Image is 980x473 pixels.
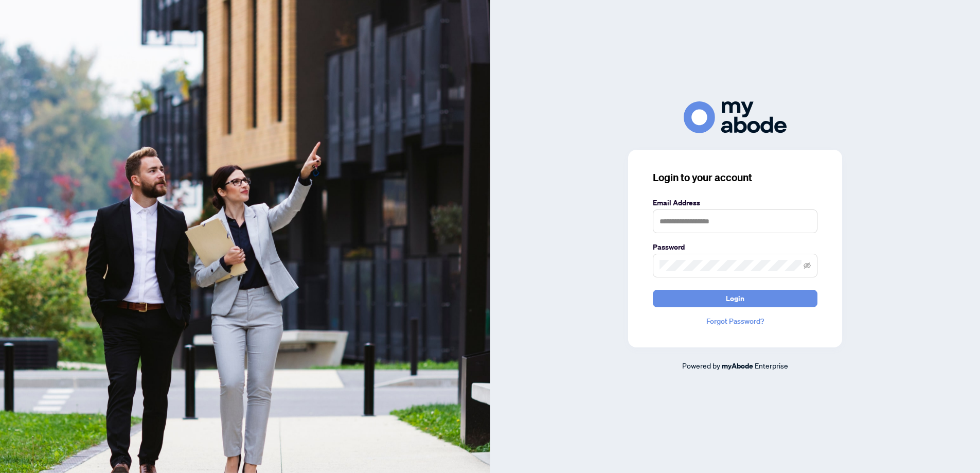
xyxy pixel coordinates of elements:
[653,197,817,208] label: Email Address
[653,316,817,327] a: Forgot Password?
[653,241,817,253] label: Password
[682,361,720,370] span: Powered by
[722,360,753,372] a: myAbode
[684,101,787,133] img: ma-logo
[755,361,788,370] span: Enterprise
[726,290,744,307] span: Login
[653,170,817,185] h3: Login to your account
[804,262,811,269] span: eye-invisible
[653,290,817,307] button: Login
